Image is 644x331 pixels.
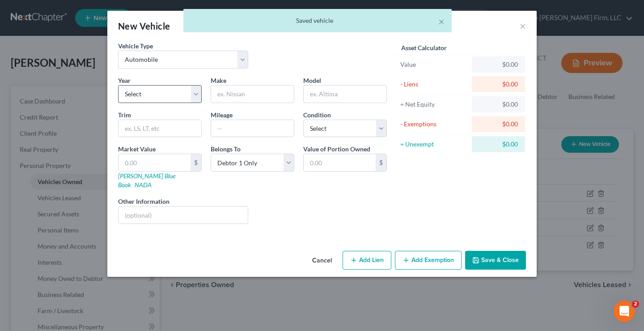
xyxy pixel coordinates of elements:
[614,301,635,322] iframe: Intercom live chat
[304,86,386,103] input: ex. Altima
[479,80,518,89] div: $0.00
[135,181,152,189] a: NADA
[211,86,294,103] input: ex. Nissan
[465,251,526,270] button: Save & Close
[479,100,518,109] div: $0.00
[305,252,339,270] button: Cancel
[118,172,175,189] a: [PERSON_NAME] Blue Book
[401,43,447,52] label: Asset Calculator
[211,110,233,120] label: Mileage
[400,60,468,69] div: Value
[479,120,518,129] div: $0.00
[303,110,331,120] label: Condition
[395,251,462,270] button: Add Exemption
[303,144,370,154] label: Value of Portion Owned
[119,120,201,137] input: ex. LS, LT, etc
[343,251,391,270] button: Add Lien
[211,77,226,84] span: Make
[119,206,248,224] input: (optional)
[632,301,639,308] span: 2
[118,76,131,85] label: Year
[400,80,468,89] div: - Liens
[479,60,518,69] div: $0.00
[400,120,468,129] div: - Exemptions
[211,120,294,137] input: --
[118,41,153,51] label: Vehicle Type
[304,154,376,171] input: 0.00
[191,154,201,171] div: $
[400,140,468,149] div: = Unexempt
[119,154,191,171] input: 0.00
[211,145,241,153] span: Belongs To
[303,76,321,85] label: Model
[191,16,445,25] div: Saved vehicle
[376,154,386,171] div: $
[438,16,445,27] button: ×
[479,140,518,149] div: $0.00
[118,197,169,206] label: Other Information
[118,110,131,120] label: Trim
[400,100,468,109] div: = Net Equity
[118,144,156,154] label: Market Value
